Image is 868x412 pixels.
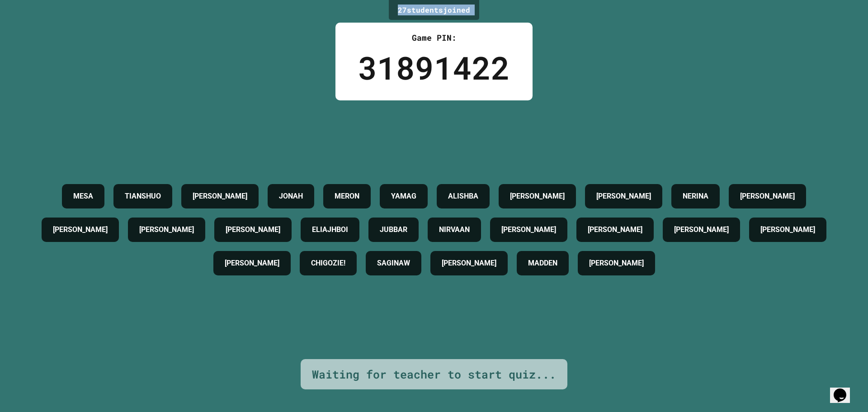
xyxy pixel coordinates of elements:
[596,191,651,202] h4: [PERSON_NAME]
[225,258,279,269] h4: [PERSON_NAME]
[683,191,708,202] h4: NERINA
[439,224,470,235] h4: NIRVAAN
[358,32,510,44] div: Game PIN:
[335,191,359,202] h4: MERON
[501,224,556,235] h4: [PERSON_NAME]
[674,224,729,235] h4: [PERSON_NAME]
[391,191,416,202] h4: YAMAG
[53,224,108,235] h4: [PERSON_NAME]
[588,224,642,235] h4: [PERSON_NAME]
[311,258,345,269] h4: CHIGOZIE!
[740,191,795,202] h4: [PERSON_NAME]
[358,44,510,91] div: 31891422
[510,191,565,202] h4: [PERSON_NAME]
[193,191,247,202] h4: [PERSON_NAME]
[380,224,407,235] h4: JUBBAR
[279,191,303,202] h4: JONAH
[377,258,410,269] h4: SAGINAW
[528,258,557,269] h4: MADDEN
[226,224,280,235] h4: [PERSON_NAME]
[125,191,161,202] h4: TIANSHUO
[312,224,348,235] h4: ELIAJHBOI
[312,366,556,383] div: Waiting for teacher to start quiz...
[139,224,194,235] h4: [PERSON_NAME]
[448,191,478,202] h4: ALISHBA
[760,224,815,235] h4: [PERSON_NAME]
[589,258,644,269] h4: [PERSON_NAME]
[830,376,859,403] iframe: chat widget
[73,191,93,202] h4: MESA
[442,258,496,269] h4: [PERSON_NAME]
